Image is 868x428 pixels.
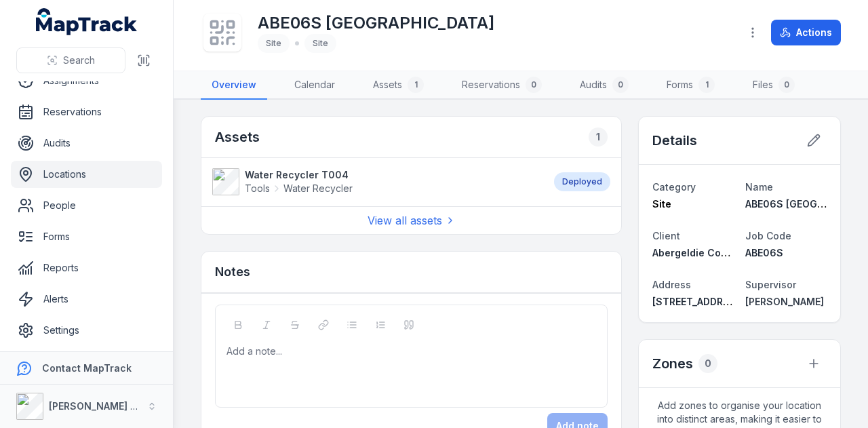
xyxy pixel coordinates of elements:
[408,77,424,93] div: 1
[11,286,162,313] a: Alerts
[745,230,791,241] span: Job Code
[745,247,783,258] span: ABE06S
[698,77,715,93] div: 1
[36,8,138,35] a: MapTrack
[652,230,680,241] span: Client
[11,98,162,125] a: Reservations
[745,295,827,309] a: [PERSON_NAME]
[652,198,671,210] span: Site
[245,168,353,182] strong: Water Recycler T004
[745,181,773,193] span: Name
[11,254,162,281] a: Reports
[771,20,841,45] button: Actions
[11,317,162,344] a: Settings
[612,77,629,93] div: 0
[215,262,250,281] h3: Notes
[742,71,806,100] a: Files0
[589,128,608,147] div: 1
[63,54,95,67] span: Search
[266,38,281,48] span: Site
[215,128,260,147] h2: Assets
[652,247,820,258] span: Abergeldie Complex Infrastructure
[698,354,717,373] div: 0
[212,168,540,195] a: Water Recycler T004ToolsWater Recycler
[652,296,745,307] span: [STREET_ADDRESS]
[745,279,796,290] span: Supervisor
[656,71,726,100] a: Forms1
[569,71,639,100] a: Audits0
[201,71,267,100] a: Overview
[283,182,353,195] span: Water Recycler
[652,354,693,373] h2: Zones
[451,71,553,100] a: Reservations0
[16,47,125,73] button: Search
[245,182,270,195] span: Tools
[42,362,132,374] strong: Contact MapTrack
[652,181,696,193] span: Category
[368,212,456,229] a: View all assets
[11,161,162,188] a: Locations
[11,130,162,157] a: Audits
[258,12,494,34] h1: ABE06S [GEOGRAPHIC_DATA]
[283,71,346,100] a: Calendar
[554,172,610,191] div: Deployed
[49,400,160,412] strong: [PERSON_NAME] Group
[304,34,336,53] div: Site
[362,71,435,100] a: Assets1
[11,192,162,219] a: People
[652,131,697,150] h2: Details
[652,279,691,290] span: Address
[778,77,795,93] div: 0
[11,223,162,250] a: Forms
[526,77,542,93] div: 0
